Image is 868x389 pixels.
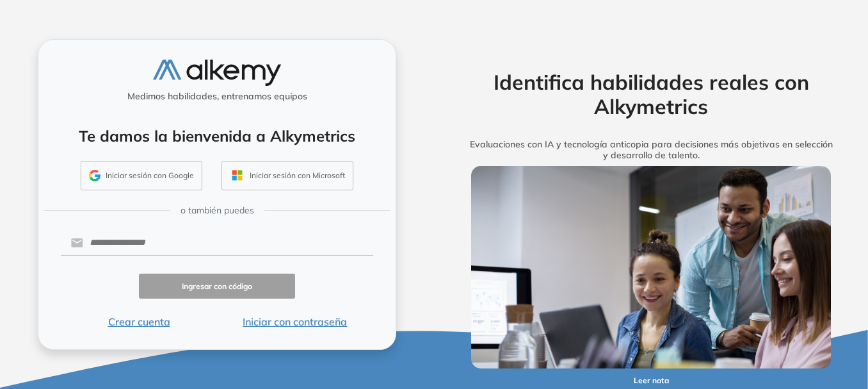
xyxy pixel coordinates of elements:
button: Iniciar con contraseña [217,314,373,329]
h5: Medimos habilidades, entrenamos equipos [44,91,390,102]
span: o también puedes [181,204,254,217]
img: logo-alkemy [153,60,281,86]
button: Crear cuenta [61,314,217,329]
button: Iniciar sesión con Google [81,161,202,190]
img: OUTLOOK_ICON [230,168,245,183]
iframe: Chat Widget [638,240,868,389]
h5: Evaluaciones con IA y tecnología anticopia para decisiones más objetivas en selección y desarroll... [451,139,851,161]
h4: Te damos la bienvenida a Alkymetrics [55,127,379,145]
div: Widget de chat [638,240,868,389]
button: Ingresar con código [139,274,295,299]
img: GMAIL_ICON [89,170,100,181]
img: img-more-info [471,166,831,368]
button: Iniciar sesión con Microsoft [221,161,353,190]
h2: Identifica habilidades reales con Alkymetrics [451,70,851,119]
